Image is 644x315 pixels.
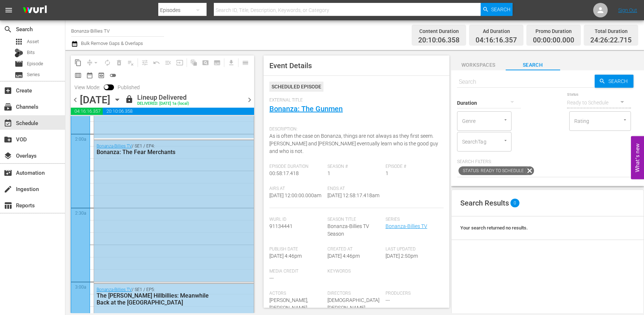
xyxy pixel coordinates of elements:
span: Remove Gaps & Overlaps [84,57,102,69]
span: [DATE] 4:46pm [269,253,302,259]
a: Bonanza-Billies TV [97,287,132,292]
span: Bulk Remove Gaps & Overlaps [80,41,143,46]
span: [DATE] 2:50pm [386,253,418,259]
span: Select an event to delete [113,57,125,69]
span: Keywords [327,269,382,274]
span: [DEMOGRAPHIC_DATA][PERSON_NAME] [327,297,379,311]
span: 20:10:06.358 [103,108,254,115]
span: Update Metadata from Key Asset [174,57,186,69]
span: [DATE] 12:58:17.418am [327,192,379,198]
span: 00:00:00.000 [533,36,574,45]
span: Customize Events [136,55,151,70]
div: / SE1 / EP5: [97,287,216,306]
div: Lineup Delivered [137,94,189,101]
span: Bonanza-Billies TV Season [327,223,369,237]
span: Series [27,71,40,78]
span: 1 [327,170,330,176]
span: Published [114,84,143,90]
button: Open [502,116,509,123]
span: Search [491,3,510,16]
span: Fill episodes with ad slates [162,57,174,69]
span: Directors [327,291,382,297]
span: Create Search Block [200,57,211,69]
span: toggle_off [109,72,117,79]
button: Open Feedback Widget [631,136,644,179]
span: Series [15,71,23,79]
p: Search Filters: [457,159,638,165]
span: Wurl Id [269,217,324,223]
span: Refresh All Search Blocks [186,55,200,70]
span: Month Calendar View [84,70,95,81]
span: Event Details [269,61,312,70]
span: Season Title [327,217,382,223]
span: Bits [27,49,35,56]
span: Last Updated [386,246,440,252]
span: Asset [27,38,39,45]
span: As is often the case on Bonanza, things are not always as they first seem. [PERSON_NAME] and [PER... [269,133,438,154]
button: Search [595,75,633,88]
span: 04:16:16.357 [71,108,103,115]
span: Episode # [386,164,440,170]
span: Media Credit [269,269,324,274]
div: Ready to Schedule [567,92,631,113]
span: Episode [27,60,43,67]
span: Workspaces [451,61,506,70]
span: Your search returned no results. [460,225,528,231]
span: Day Calendar View [237,55,251,70]
span: Revert to Primary Episode [151,57,162,69]
span: 0 [510,199,519,207]
span: Season # [327,164,382,170]
span: Automation [4,169,12,177]
span: Loop Content [102,57,113,69]
a: Bonanza: The Gunmen [269,104,343,113]
span: Overlays [4,152,12,160]
span: preview_outlined [98,72,105,79]
a: Bonanza-Billies TV [97,144,132,149]
span: Reports [4,201,12,210]
span: Week Calendar View [72,70,84,81]
span: --- [269,275,274,281]
span: Created At [327,246,382,252]
span: content_copy [74,59,82,66]
div: Total Duration [590,26,632,36]
div: / SE1 / EP4: [97,144,216,156]
span: Episode [15,59,23,68]
div: DELIVERED: [DATE] 1a (local) [137,101,189,106]
div: Promo Duration [533,26,574,36]
span: Search [606,75,633,88]
span: Ingestion [4,185,12,194]
span: menu [4,6,13,14]
span: View Backup [95,70,107,81]
span: Search [4,25,12,34]
span: Create Series Block [211,57,223,69]
span: View Mode: [71,84,104,90]
button: Search [481,3,513,16]
div: Bits [15,49,23,57]
span: Description: [269,127,440,132]
div: The [PERSON_NAME] Hillbillies: Meanwhile Back at the [GEOGRAPHIC_DATA] [97,292,216,306]
button: Open [502,137,509,144]
span: 91134441 [269,223,293,229]
span: Create [4,86,12,95]
span: Channels [4,103,12,111]
span: calendar_view_week_outlined [74,72,82,79]
span: 24:26:22.715 [590,36,632,45]
span: 00:58:17.418 [269,170,299,176]
span: Toggle to switch from Published to Draft view. [104,84,109,90]
span: External Title [269,98,440,103]
span: Airs At [269,186,324,192]
span: Search [506,61,560,70]
button: Open [621,116,628,123]
span: [DATE] 4:46pm [327,253,360,259]
span: Search Results [460,199,509,207]
span: Ends At [327,186,382,192]
span: 24 hours Lineup View is OFF [107,70,119,81]
span: Series [386,217,440,223]
span: date_range_outlined [86,72,93,79]
span: VOD [4,135,12,144]
span: Actors [269,291,324,297]
span: --- [386,297,390,303]
span: Episode Duration [269,164,324,170]
span: Copy Lineup [72,57,84,69]
div: Content Duration [418,26,460,36]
